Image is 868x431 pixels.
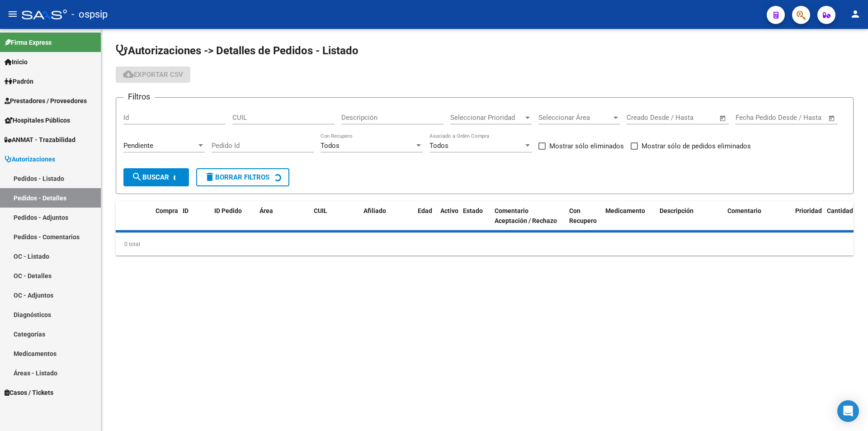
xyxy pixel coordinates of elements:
[132,171,142,182] mat-icon: search
[437,201,459,231] datatable-header-cell: Activo
[450,114,524,122] span: Seleccionar Prioridad
[850,9,861,19] mat-icon: person
[152,201,179,231] datatable-header-cell: Compra
[196,168,289,186] button: Borrar Filtros
[823,201,859,231] datatable-header-cell: Cantidad
[363,207,386,214] span: Afiliado
[429,142,448,150] span: Todos
[214,207,242,214] span: ID Pedido
[179,201,211,231] datatable-header-cell: ID
[627,114,663,122] input: Fecha inicio
[116,233,854,256] div: 0 total
[310,201,360,231] datatable-header-cell: CUIL
[549,141,624,152] span: Mostrar sólo eliminados
[418,207,432,214] span: Edad
[491,201,566,231] datatable-header-cell: Comentario Aceptación / Rechazo
[132,173,169,181] span: Buscar
[321,142,340,150] span: Todos
[538,114,612,122] span: Seleccionar Área
[495,207,557,225] span: Comentario Aceptación / Rechazo
[156,207,178,214] span: Compra
[116,66,190,83] button: Exportar CSV
[656,201,724,231] datatable-header-cell: Descripción
[440,207,458,214] span: Activo
[5,96,87,106] span: Prestadores / Proveedores
[5,57,28,67] span: Inicio
[671,114,715,122] input: Fecha fin
[724,201,792,231] datatable-header-cell: Comentario
[5,115,70,125] span: Hospitales Públicos
[660,207,693,214] span: Descripción
[414,201,437,231] datatable-header-cell: Edad
[123,90,155,103] h3: Filtros
[736,114,772,122] input: Fecha inicio
[183,207,189,214] span: ID
[71,5,108,24] span: - ospsip
[204,173,269,181] span: Borrar Filtros
[211,201,256,231] datatable-header-cell: ID Pedido
[602,201,656,231] datatable-header-cell: Medicamento
[792,201,823,231] datatable-header-cell: Prioridad
[780,114,824,122] input: Fecha fin
[123,71,183,79] span: Exportar CSV
[642,141,751,152] span: Mostrar sólo de pedidos eliminados
[314,207,327,214] span: CUIL
[123,69,134,80] mat-icon: cloud_download
[718,113,728,123] button: Open calendar
[5,154,55,164] span: Autorizaciones
[605,207,645,214] span: Medicamento
[827,113,837,123] button: Open calendar
[795,207,822,214] span: Prioridad
[360,201,414,231] datatable-header-cell: Afiliado
[463,207,483,214] span: Estado
[5,135,75,145] span: ANMAT - Trazabilidad
[204,171,215,182] mat-icon: delete
[727,207,761,214] span: Comentario
[5,76,33,86] span: Padrón
[459,201,491,231] datatable-header-cell: Estado
[123,168,189,186] button: Buscar
[116,44,359,57] span: Autorizaciones -> Detalles de Pedidos - Listado
[123,142,153,150] span: Pendiente
[5,388,53,398] span: Casos / Tickets
[7,9,18,19] mat-icon: menu
[259,207,273,214] span: Área
[827,207,853,214] span: Cantidad
[256,201,310,231] datatable-header-cell: Área
[569,207,597,225] span: Con Recupero
[5,38,52,47] span: Firma Express
[566,201,602,231] datatable-header-cell: Con Recupero
[837,400,859,422] div: Open Intercom Messenger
